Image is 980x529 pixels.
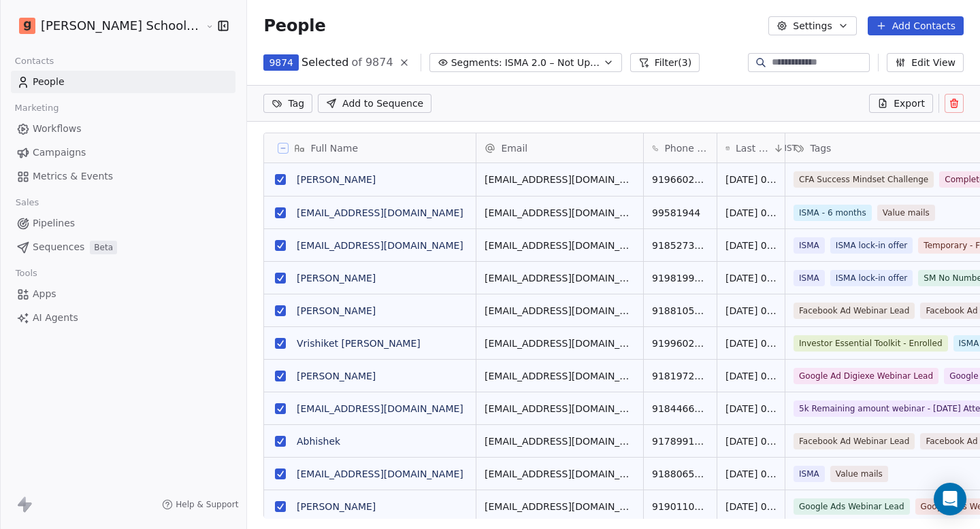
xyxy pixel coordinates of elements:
[485,369,635,383] span: [EMAIL_ADDRESS][DOMAIN_NAME]
[476,133,643,163] div: Email
[485,467,635,481] span: [EMAIL_ADDRESS][DOMAIN_NAME]
[297,174,376,185] a: [PERSON_NAME]
[485,271,635,285] span: [EMAIL_ADDRESS][DOMAIN_NAME]
[652,402,708,415] span: 918446621358
[652,337,708,350] span: 919960262351
[351,54,393,71] span: of 9874
[725,206,777,220] span: [DATE] 09:42 AM
[485,434,635,448] span: [EMAIL_ADDRESS][DOMAIN_NAME]
[652,467,708,481] span: 918806537167
[810,141,831,155] span: Tags
[794,433,915,449] span: Facebook Ad Webinar Lead
[725,467,777,481] span: [DATE] 09:41 AM
[768,16,856,35] button: Settings
[725,337,777,350] span: [DATE] 09:41 AM
[297,273,376,284] a: [PERSON_NAME]
[11,307,235,329] a: AI Agents
[297,207,463,218] a: [EMAIL_ADDRESS][DOMAIN_NAME]
[877,205,935,221] span: Value mails
[11,141,235,164] a: Campaigns
[297,305,376,316] a: [PERSON_NAME]
[725,271,777,285] span: [DATE] 09:42 AM
[297,338,421,349] a: Vrishiket [PERSON_NAME]
[485,173,635,186] span: [EMAIL_ADDRESS][DOMAIN_NAME]
[485,337,635,350] span: [EMAIL_ADDRESS][DOMAIN_NAME]
[736,141,770,155] span: Last Activity Date
[868,16,964,35] button: Add Contacts
[485,239,635,252] span: [EMAIL_ADDRESS][DOMAIN_NAME]
[11,212,235,235] a: Pipelines
[263,94,312,113] button: Tag
[830,270,913,286] span: ISMA lock-in offer
[725,434,777,448] span: [DATE] 09:41 AM
[794,237,825,254] span: ISMA
[162,499,238,510] a: Help & Support
[9,51,60,71] span: Contacts
[830,466,888,482] span: Value mails
[794,335,948,352] span: Investor Essential Toolkit - Enrolled
[794,205,872,221] span: ISMA - 6 months
[652,239,708,252] span: 918527318046
[725,369,777,383] span: [DATE] 09:41 AM
[894,97,925,110] span: Export
[794,303,915,319] span: Facebook Ad Webinar Lead
[652,304,708,318] span: 918810571973
[934,483,966,515] div: Open Intercom Messenger
[11,236,235,258] a: SequencesBeta
[794,466,825,482] span: ISMA
[90,241,117,254] span: Beta
[652,271,708,285] span: 919819961773
[33,75,65,89] span: People
[11,165,235,188] a: Metrics & Events
[794,498,910,515] span: Google Ads Webinar Lead
[264,133,476,163] div: Full Name
[717,133,785,163] div: Last Activity DateIST
[19,18,35,34] img: Goela%20School%20Logos%20(4).png
[11,283,235,305] a: Apps
[33,287,56,301] span: Apps
[869,94,933,113] button: Export
[301,54,348,71] span: Selected
[288,97,304,110] span: Tag
[342,97,423,110] span: Add to Sequence
[652,173,708,186] span: 919660268749
[297,436,340,447] a: Abhishek
[10,263,43,284] span: Tools
[33,146,86,160] span: Campaigns
[485,402,635,415] span: [EMAIL_ADDRESS][DOMAIN_NAME]
[830,237,913,254] span: ISMA lock-in offer
[33,311,78,325] span: AI Agents
[725,500,777,513] span: [DATE] 09:41 AM
[725,402,777,415] span: [DATE] 09:41 AM
[310,141,358,155] span: Full Name
[16,14,196,37] button: [PERSON_NAME] School of Finance LLP
[269,56,293,69] span: 9874
[501,141,527,155] span: Email
[297,501,376,512] a: [PERSON_NAME]
[11,71,235,93] a: People
[652,434,708,448] span: 917899178671
[264,163,476,519] div: grid
[176,499,238,510] span: Help & Support
[652,369,708,383] span: 918197289405
[33,122,82,136] span: Workflows
[33,240,84,254] span: Sequences
[652,206,708,220] span: 99581944
[33,169,113,184] span: Metrics & Events
[725,173,777,186] span: [DATE] 09:42 AM
[318,94,431,113] button: Add to Sequence
[297,468,463,479] a: [EMAIL_ADDRESS][DOMAIN_NAME]
[485,304,635,318] span: [EMAIL_ADDRESS][DOMAIN_NAME]
[9,98,65,118] span: Marketing
[725,304,777,318] span: [DATE] 09:42 AM
[263,54,299,71] button: 9874
[794,368,938,384] span: Google Ad Digiexe Webinar Lead
[297,240,463,251] a: [EMAIL_ADDRESS][DOMAIN_NAME]
[505,56,600,70] span: ISMA 2.0 – Not Upgraded
[644,133,717,163] div: Phone Number
[725,239,777,252] span: [DATE] 09:42 AM
[485,206,635,220] span: [EMAIL_ADDRESS][DOMAIN_NAME]
[887,53,964,72] button: Edit View
[11,118,235,140] a: Workflows
[297,403,463,414] a: [EMAIL_ADDRESS][DOMAIN_NAME]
